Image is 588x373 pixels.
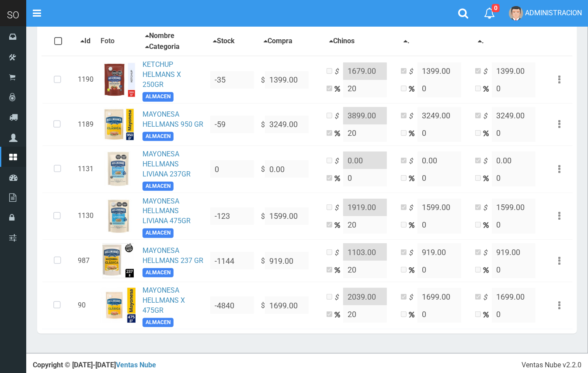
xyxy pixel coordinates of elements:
td: $ [257,193,323,240]
img: ... [105,152,131,186]
img: ... [102,243,134,278]
th: Foto [97,27,139,56]
button: . [475,36,487,47]
i: $ [334,67,343,77]
i: $ [483,293,492,303]
span: ALMACEN [143,228,174,238]
img: ... [101,199,136,234]
i: $ [483,203,492,213]
td: $ [257,56,323,103]
td: $ [257,240,323,282]
a: Ventas Nube [116,361,156,369]
i: $ [483,248,492,258]
button: Stock [210,36,237,47]
i: $ [334,203,343,213]
i: $ [334,293,343,303]
i: $ [409,203,418,213]
a: KETCHUP HELMANS X 250GR [143,60,181,89]
i: $ [409,111,418,121]
i: $ [409,293,418,303]
a: MAYONESA HELLMANS LIVIANA 475GR [143,197,191,225]
button: Chinos [327,36,357,47]
span: ADMINISTRACION [525,9,582,17]
i: $ [334,248,343,258]
img: User Image [509,6,523,21]
i: $ [483,111,492,121]
span: ALMACEN [143,92,174,101]
td: $ [257,145,323,193]
a: MAYONESA HELLMANS 950 GR [143,110,203,128]
img: ... [101,62,136,97]
td: $ [257,282,323,329]
a: MAYONESA HELLMANS X 475GR [143,286,185,314]
i: $ [409,67,418,77]
td: 1190 [74,56,97,103]
i: $ [409,156,418,166]
i: $ [483,156,492,166]
button: Compra [261,36,295,47]
td: 1130 [74,193,97,240]
span: ALMACEN [143,132,174,141]
td: $ [257,103,323,145]
button: Nombre [143,31,177,41]
i: $ [409,248,418,258]
a: MAYONESA HELLMANS LIVIANA 237GR [143,150,191,178]
div: Ventas Nube v2.2.0 [522,360,581,370]
i: $ [483,67,492,77]
button: Categoria [143,41,182,52]
strong: Copyright © [DATE]-[DATE] [33,361,156,369]
img: ... [101,107,136,142]
button: . [401,36,412,47]
span: ALMACEN [143,318,174,327]
td: 1189 [74,103,97,145]
i: $ [334,111,343,121]
span: ALMACEN [143,182,174,191]
img: ... [101,288,136,323]
td: 987 [74,240,97,282]
td: 1131 [74,145,97,193]
span: ALMACEN [143,268,174,277]
a: MAYONESA HELLMANS 237 GR [143,246,203,265]
button: Id [78,36,93,47]
i: $ [334,156,343,166]
span: 0 [492,4,500,12]
td: 90 [74,282,97,329]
